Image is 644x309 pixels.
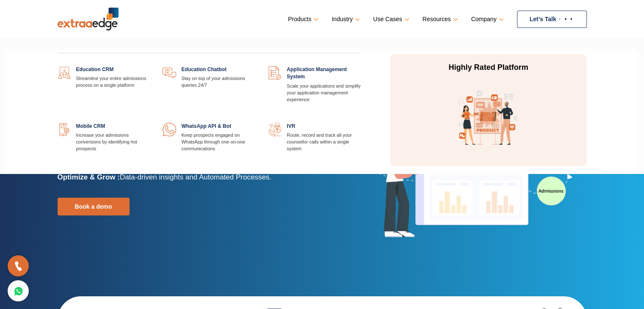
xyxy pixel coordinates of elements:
[373,13,407,25] a: Use Cases
[58,198,130,215] a: Book a demo
[288,13,317,25] a: Products
[409,63,568,73] p: Highly Rated Platform
[471,13,502,25] a: Company
[58,173,120,181] b: Optimize & Grow :
[332,13,358,25] a: Industry
[517,11,587,28] a: Let’s Talk
[120,173,271,181] span: Data-driven insights and Automated Processes.
[423,13,456,25] a: Resources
